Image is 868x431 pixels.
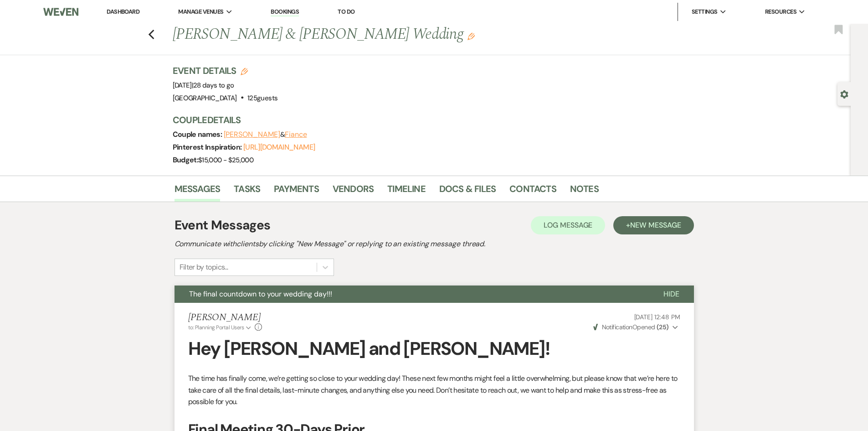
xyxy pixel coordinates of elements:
span: 28 days to go [193,81,234,90]
span: 125 guests [247,93,277,103]
span: Opened [593,323,669,331]
a: [URL][DOMAIN_NAME] [243,142,315,152]
a: Contacts [509,182,556,202]
span: The final countdown to your wedding day!!! [189,289,332,299]
div: Filter by topics... [180,262,228,273]
button: Fiance [285,131,307,138]
h1: [PERSON_NAME] & [PERSON_NAME] Wedding [173,24,581,46]
button: Log Message [531,216,605,234]
a: Notes [570,182,599,202]
a: To Do [338,8,354,16]
h5: [PERSON_NAME] [188,312,262,323]
span: Manage Venues [178,7,223,16]
a: Dashboard [107,8,139,16]
a: Payments [274,182,319,202]
button: [PERSON_NAME] [224,131,280,138]
a: Timeline [387,182,426,202]
span: | [192,81,234,90]
img: Weven Logo [43,2,78,21]
span: [DATE] [173,81,234,90]
span: Hide [663,289,679,299]
span: to: Planning Portal Users [188,324,244,331]
h3: Couple Details [173,114,683,126]
button: The final countdown to your wedding day!!! [175,286,649,303]
h3: Event Details [173,64,278,77]
span: & [224,130,307,139]
a: Messages [175,182,221,202]
span: Couple names: [173,130,224,139]
a: Tasks [234,182,260,202]
a: Bookings [271,8,299,16]
button: to: Planning Portal Users [188,323,253,332]
a: Vendors [333,182,374,202]
span: New Message [630,220,681,230]
button: NotificationOpened (25) [592,322,680,332]
span: [GEOGRAPHIC_DATA] [173,93,237,103]
p: The time has finally come, we’re getting so close to your wedding day! These next few months migh... [188,373,680,408]
h2: Communicate with clients by clicking "New Message" or replying to an existing message thread. [175,239,694,249]
span: Notification [602,323,632,331]
span: Budget: [173,155,199,165]
span: $15,000 - $25,000 [198,156,253,165]
span: Pinterest Inspiration: [173,142,243,152]
button: Hide [649,286,694,303]
span: Settings [692,7,718,16]
button: Open lead details [840,89,848,98]
strong: Hey [PERSON_NAME] and [PERSON_NAME]! [188,337,550,360]
strong: ( 25 ) [657,323,669,331]
span: Log Message [544,220,592,230]
span: Resources [765,7,796,16]
button: +New Message [613,216,693,234]
h1: Event Messages [175,216,271,235]
span: [DATE] 12:48 PM [634,313,680,321]
button: Edit [467,32,475,40]
a: Docs & Files [439,182,496,202]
